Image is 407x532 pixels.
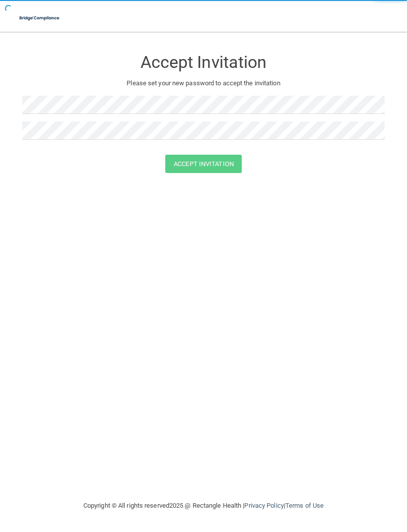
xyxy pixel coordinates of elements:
[22,490,385,522] div: Copyright © All rights reserved 2025 @ Rectangle Health | |
[22,53,385,71] h3: Accept Invitation
[30,77,377,89] p: Please set your new password to accept the invitation
[15,8,65,28] img: bridge_compliance_login_screen.278c3ca4.svg
[165,155,242,173] button: Accept Invitation
[285,502,324,509] a: Terms of Use
[244,502,283,509] a: Privacy Policy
